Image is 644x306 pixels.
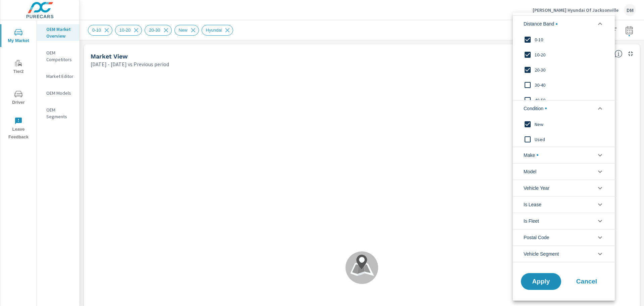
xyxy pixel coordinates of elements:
[535,51,608,59] span: 10-20
[535,66,608,74] span: 20-30
[528,278,554,285] span: Apply
[513,92,613,107] div: 40-50
[513,117,613,132] div: New
[567,273,607,290] button: Cancel
[513,62,613,77] div: 20-30
[535,120,608,128] span: New
[573,278,600,285] span: Cancel
[524,213,539,229] span: Is Fleet
[524,164,536,180] span: Model
[513,47,613,62] div: 10-20
[535,135,608,143] span: Used
[524,246,559,262] span: Vehicle Segment
[535,81,608,89] span: 30-40
[524,229,549,246] span: Postal Code
[513,132,613,147] div: Used
[513,77,613,92] div: 30-40
[535,96,608,104] span: 40-50
[524,16,557,32] span: Distance Band
[513,13,615,265] ul: filter options
[524,100,547,117] span: Condition
[513,32,613,47] div: 0-10
[524,147,538,163] span: Make
[535,36,608,44] span: 0-10
[521,273,561,290] button: Apply
[524,180,549,196] span: Vehicle Year
[524,196,541,213] span: Is Lease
